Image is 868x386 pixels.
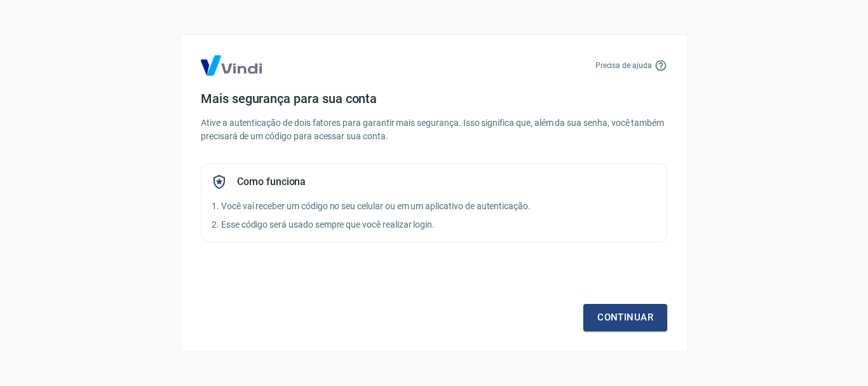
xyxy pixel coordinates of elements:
a: Continuar [583,304,667,331]
p: 2. Esse código será usado sempre que você realizar login. [212,218,656,231]
p: Ative a autenticação de dois fatores para garantir mais segurança. Isso significa que, além da su... [201,116,667,143]
h4: Mais segurança para sua conta [201,91,667,106]
p: Precisa de ajuda [595,60,652,71]
img: Logo Vind [201,55,262,76]
p: 1. Você vai receber um código no seu celular ou em um aplicativo de autenticação. [212,200,656,213]
h5: Como funciona [237,176,306,188]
